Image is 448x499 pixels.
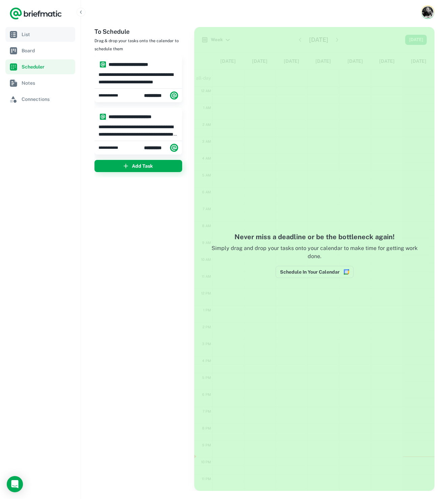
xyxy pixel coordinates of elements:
[208,232,421,242] h4: Never miss a deadline or be the bottleneck again!
[422,6,433,18] img: Robert Kratzer
[100,61,106,67] img: system.png
[170,144,178,152] img: system.png
[5,27,75,42] a: List
[5,92,75,107] a: Connections
[99,145,124,151] span: Monday, 11 Aug
[5,43,75,58] a: Board
[94,27,189,36] h6: To Schedule
[22,47,73,54] span: Board
[94,38,179,51] span: Drag & drop your tasks onto the calendar to schedule them
[5,59,75,74] a: Scheduler
[9,7,62,20] a: Logo
[144,89,178,102] div: Briefmatic
[7,476,23,492] div: Open Intercom Messenger
[99,92,124,99] span: Monday, 11 Aug
[276,266,354,278] button: Connect to Google Calendar to reserve time in your schedule to complete this work
[421,5,435,19] button: Account button
[94,160,182,172] button: Add Task
[22,95,73,103] span: Connections
[100,114,106,120] img: system.png
[22,79,73,87] span: Notes
[208,244,421,266] p: Simply drag and drop your tasks onto your calendar to make time for getting work done.
[22,31,73,38] span: List
[5,76,75,90] a: Notes
[170,91,178,100] img: system.png
[144,141,178,155] div: Briefmatic
[22,63,73,71] span: Scheduler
